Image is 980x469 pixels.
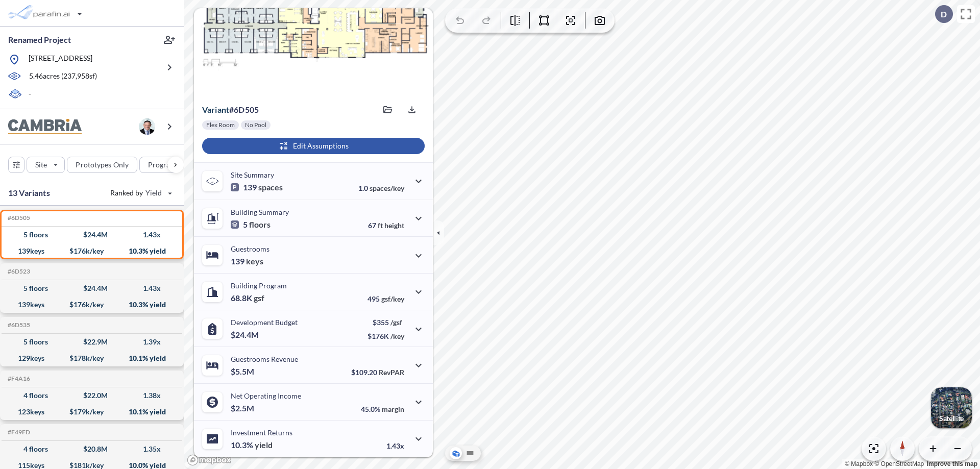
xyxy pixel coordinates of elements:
[231,219,271,230] p: 5
[246,256,263,266] span: keys
[202,138,425,154] button: Edit Assumptions
[231,318,298,327] p: Development Budget
[874,460,924,467] a: OpenStreetMap
[139,157,194,173] button: Program
[367,294,404,303] p: 495
[368,221,404,230] p: 67
[231,403,256,413] p: $2.5M
[8,187,50,199] p: 13 Variants
[386,441,404,450] p: 1.43x
[351,368,404,377] p: $109.20
[450,447,462,459] button: Aerial View
[231,391,301,400] p: Net Operating Income
[6,429,30,436] h5: Click to copy the code
[384,221,404,230] span: height
[464,447,476,459] button: Site Plan
[6,268,30,275] h5: Click to copy the code
[931,387,972,428] button: Switcher ImageSatellite
[390,332,404,340] span: /key
[187,454,232,466] a: Mapbox homepage
[941,10,947,19] p: D
[8,119,82,135] img: BrandImage
[8,34,71,45] p: Renamed Project
[67,157,137,173] button: Prototypes Only
[231,440,273,450] p: 10.3%
[367,332,404,340] p: $176K
[255,440,273,450] span: yield
[35,160,47,170] p: Site
[231,428,292,437] p: Investment Returns
[29,53,92,66] p: [STREET_ADDRESS]
[6,375,30,382] h5: Click to copy the code
[358,184,404,192] p: 1.0
[231,330,260,340] p: $24.4M
[378,221,383,230] span: ft
[29,71,97,82] p: 5.46 acres ( 237,958 sf)
[231,281,287,290] p: Building Program
[29,89,31,101] p: -
[27,157,65,173] button: Site
[254,293,264,303] span: gsf
[361,405,404,413] p: 45.0%
[102,185,179,201] button: Ranked by Yield
[379,368,404,377] span: RevPAR
[245,121,266,129] p: No Pool
[206,121,235,129] p: Flex Room
[258,182,283,192] span: spaces
[76,160,129,170] p: Prototypes Only
[148,160,177,170] p: Program
[382,405,404,413] span: margin
[231,293,264,303] p: 68.8K
[231,208,289,216] p: Building Summary
[202,105,229,114] span: Variant
[231,355,298,363] p: Guestrooms Revenue
[931,387,972,428] img: Switcher Image
[202,105,259,115] p: # 6d505
[139,118,155,135] img: user logo
[370,184,404,192] span: spaces/key
[927,460,977,467] a: Improve this map
[367,318,404,327] p: $355
[249,219,271,230] span: floors
[939,414,964,423] p: Satellite
[6,214,30,221] h5: Click to copy the code
[845,460,873,467] a: Mapbox
[231,244,269,253] p: Guestrooms
[231,366,256,377] p: $5.5M
[390,318,402,327] span: /gsf
[381,294,404,303] span: gsf/key
[231,170,274,179] p: Site Summary
[6,322,30,329] h5: Click to copy the code
[231,182,283,192] p: 139
[231,256,263,266] p: 139
[145,188,162,198] span: Yield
